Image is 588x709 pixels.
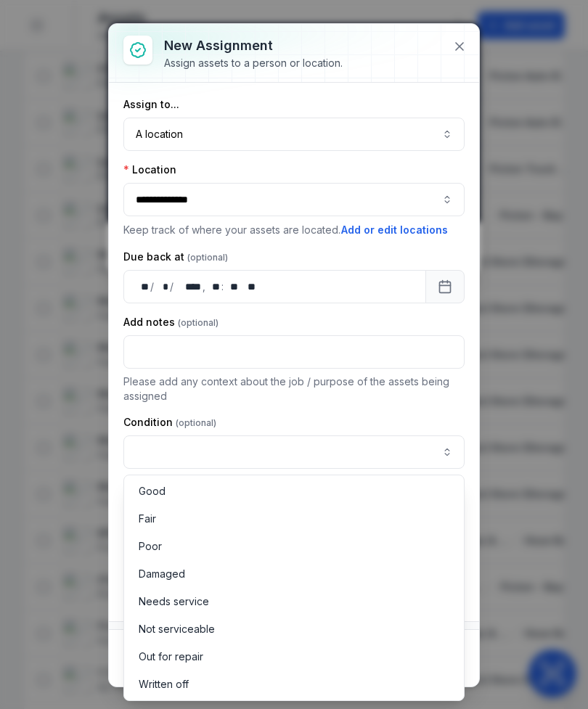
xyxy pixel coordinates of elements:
[139,622,215,636] span: Not serviceable
[139,484,166,499] span: Good
[139,677,189,692] span: Written off
[139,539,162,554] span: Poor
[139,567,185,581] span: Damaged
[139,594,209,609] span: Needs service
[139,512,156,526] span: Fair
[139,649,203,664] span: Out for repair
